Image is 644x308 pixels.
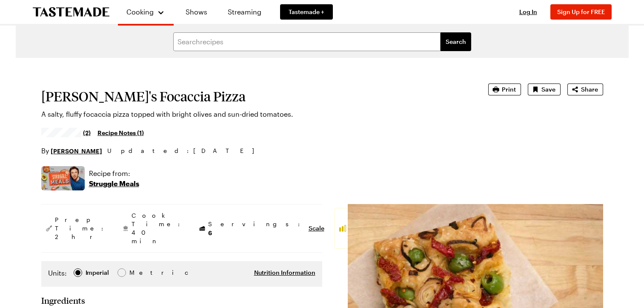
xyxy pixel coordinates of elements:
[446,37,466,46] span: Search
[581,85,598,94] span: Share
[107,146,263,155] span: Updated : [DATE]
[97,128,144,137] a: Recipe Notes (1)
[550,4,612,20] button: Sign Up for FREE
[289,8,324,16] span: Tastemade +
[55,216,108,241] span: Prep Time: 2 hr
[89,168,139,178] p: Recipe from:
[89,168,139,189] a: Recipe from:Struggle Meals
[541,85,555,94] span: Save
[41,166,85,190] img: Show where recipe is used
[519,8,537,15] span: Log In
[129,268,147,277] div: Metric
[48,268,147,280] div: Imperial Metric
[33,7,109,17] a: To Tastemade Home Page
[528,83,561,95] button: Save recipe
[129,268,148,277] span: Metric
[51,146,102,155] a: [PERSON_NAME]
[488,83,521,95] button: Print
[502,85,516,94] span: Print
[441,32,471,51] button: filters
[309,224,324,233] button: Scale
[41,129,91,136] a: 3.5/5 stars from 2 reviews
[41,146,102,156] p: By
[126,3,165,20] button: Cooking
[41,89,464,104] h1: [PERSON_NAME]'s Focaccia Pizza
[41,295,85,305] h2: Ingredients
[89,178,139,189] p: Struggle Meals
[208,228,212,236] span: 6
[48,268,67,278] label: Units:
[126,8,154,16] span: Cooking
[83,128,91,137] span: (2)
[86,268,110,277] span: Imperial
[41,109,464,119] p: A salty, fluffy focaccia pizza topped with bright olives and sun-dried tomatoes.
[511,8,545,16] button: Log In
[567,83,603,95] button: Share
[86,268,109,277] div: Imperial
[254,268,315,277] button: Nutrition Information
[280,4,333,20] a: Tastemade +
[132,211,184,245] span: Cook Time: 40 min
[557,8,605,15] span: Sign Up for FREE
[208,220,304,237] span: Servings:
